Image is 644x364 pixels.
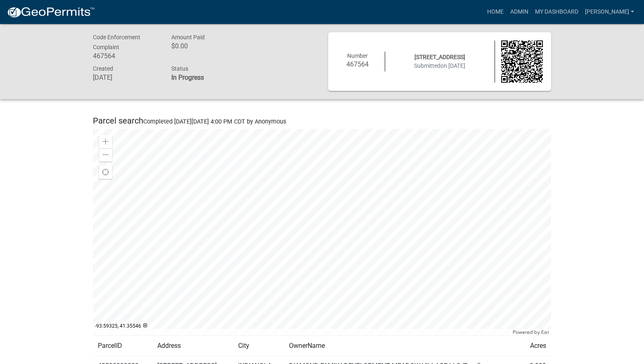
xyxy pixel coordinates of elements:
[541,329,549,335] a: Esri
[171,74,204,81] strong: In Progress
[171,65,188,72] span: Status
[484,4,507,20] a: Home
[511,329,551,335] div: Powered by
[507,4,532,20] a: Admin
[532,4,582,20] a: My Dashboard
[336,60,379,68] h6: 467564
[414,62,465,69] span: Submitted on [DATE]
[171,34,205,40] span: Amount Paid
[284,335,521,356] td: OwnerName
[99,166,112,179] div: Find my location
[93,116,551,126] h5: Parcel search
[152,335,233,356] td: Address
[93,52,159,60] h6: 467564
[93,74,159,81] h6: [DATE]
[171,42,237,50] h6: $0.00
[414,54,465,60] span: [STREET_ADDRESS]
[501,40,543,83] img: QR code
[143,118,286,125] span: Completed [DATE][DATE] 4:00 PM CDT by Anonymous
[93,34,140,50] span: Code Enforcement Complaint
[99,135,112,148] div: Zoom in
[582,4,637,20] a: [PERSON_NAME]
[233,335,284,356] td: City
[347,52,368,59] span: Number
[520,335,551,356] td: Acres
[93,65,113,72] span: Created
[99,148,112,162] div: Zoom out
[93,335,152,356] td: ParcelID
